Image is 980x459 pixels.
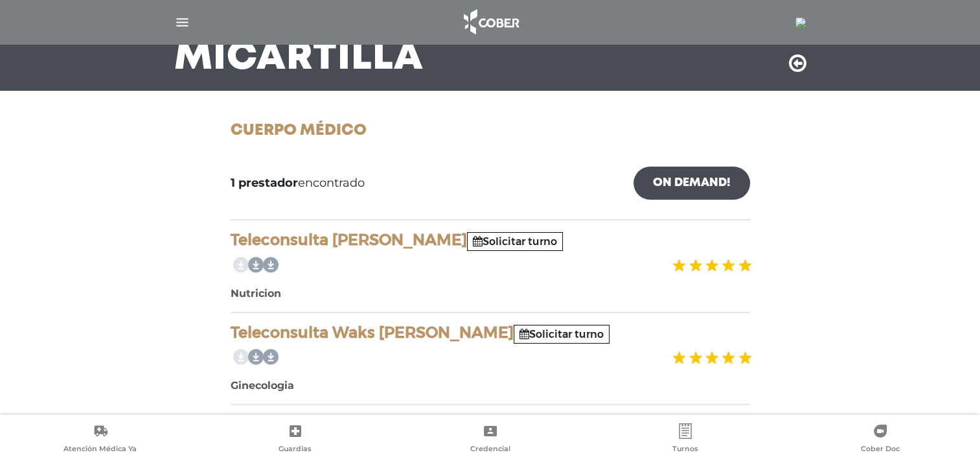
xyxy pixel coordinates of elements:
a: Solicitar turno [473,235,557,248]
span: Cober Doc [861,444,900,456]
span: Guardias [279,444,312,456]
h1: Cuerpo Médico [231,122,750,141]
img: Cober_menu-lines-white.svg [174,14,190,30]
h4: Teleconsulta [PERSON_NAME] [231,231,750,250]
img: logo_cober_home-white.png [457,6,525,38]
a: Credencial [393,423,587,456]
a: Atención Médica Ya [3,423,198,456]
span: Turnos [672,444,698,456]
img: estrellas_badge.png [670,251,752,280]
b: Nutricion [231,287,281,300]
a: On Demand! [633,167,750,200]
span: encontrado [231,174,365,192]
span: Credencial [470,444,510,456]
span: Atención Médica Ya [63,444,137,456]
img: estrellas_badge.png [670,343,752,372]
b: 1 prestador [231,176,298,190]
a: Solicitar turno [519,328,604,340]
h3: Mi Cartilla [174,41,424,75]
a: Turnos [587,423,782,456]
a: Cober Doc [782,423,977,456]
a: Guardias [198,423,393,456]
h4: Teleconsulta Waks [PERSON_NAME] [231,324,750,342]
img: 24613 [795,18,806,28]
b: Ginecologia [231,379,294,392]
